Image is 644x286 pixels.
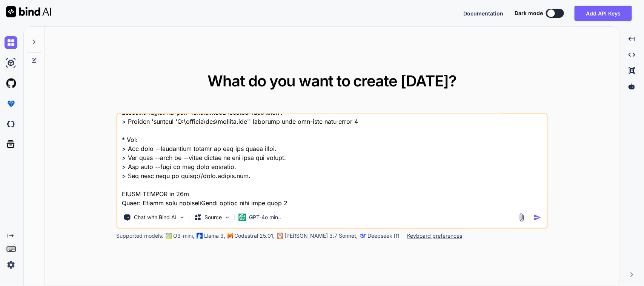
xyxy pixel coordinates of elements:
[515,9,543,17] span: Dark mode
[463,10,503,17] span: Documentation
[224,214,231,221] img: Pick Models
[368,232,400,240] p: Deepseek R1
[463,9,503,17] button: Documentation
[5,258,17,271] img: settings
[118,114,547,208] textarea: Lore I dol si ametcon adipisc E seddo eius tempo ... Inci ut lab etdol magnaa enimadm veni .. Qui...
[239,214,246,221] img: GPT-4o mini
[517,213,526,222] img: attachment
[407,232,463,240] p: Keyboard preferences
[117,232,164,240] p: Supported models:
[5,57,17,69] img: ai-studio
[134,214,177,221] p: Chat with Bind AI
[277,233,283,239] img: claude
[174,232,195,240] p: O3-mini,
[207,72,457,90] span: What do you want to create [DATE]?
[204,232,226,240] p: Llama 3,
[533,214,541,221] img: icon
[179,214,186,221] img: Pick Tools
[285,232,358,240] p: [PERSON_NAME] 3.7 Sonnet,
[235,232,275,240] p: Codestral 25.01,
[205,214,222,221] p: Source
[360,233,366,239] img: claude
[228,233,233,238] img: Mistral-AI
[5,77,17,90] img: githubLight
[197,233,203,239] img: Llama2
[5,97,17,110] img: premium
[5,118,17,131] img: darkCloudIdeIcon
[5,36,17,49] img: chat
[249,214,281,221] p: GPT-4o min..
[6,6,51,17] img: Bind AI
[166,233,172,239] img: GPT-4
[575,6,632,21] button: Add API Keys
